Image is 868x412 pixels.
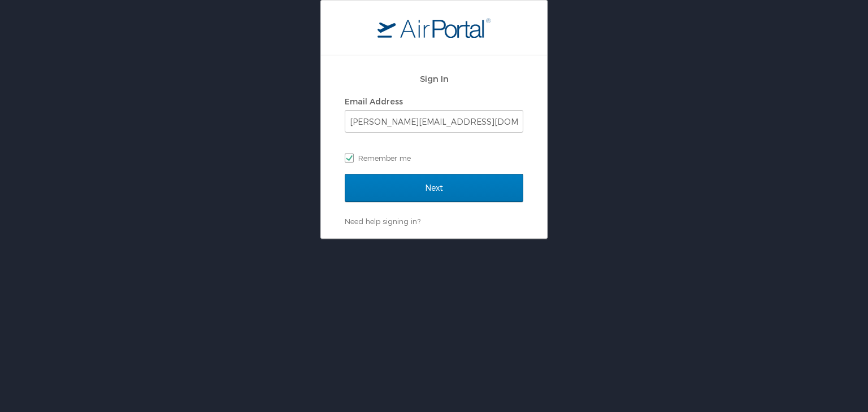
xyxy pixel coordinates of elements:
[345,174,523,202] input: Next
[345,217,420,226] a: Need help signing in?
[345,97,403,106] label: Email Address
[345,72,523,85] h2: Sign In
[377,17,491,38] img: logo
[345,150,523,166] label: Remember me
